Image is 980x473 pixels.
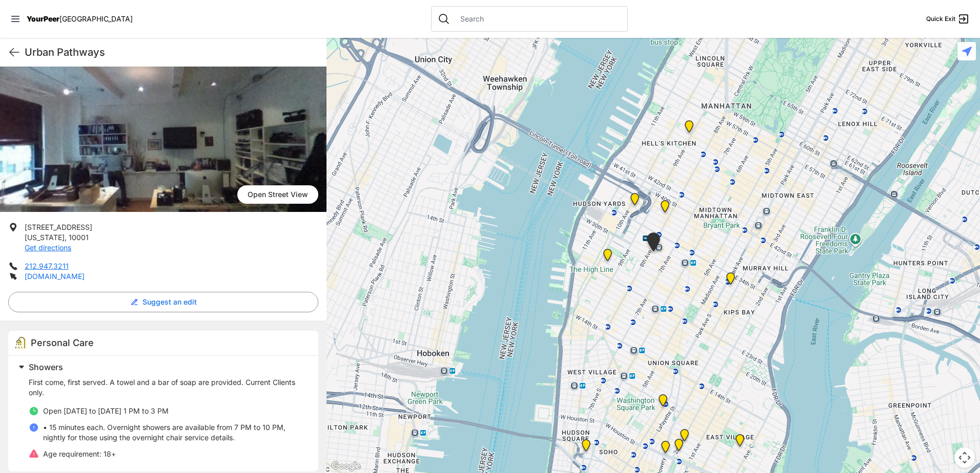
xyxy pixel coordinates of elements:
[678,429,691,445] div: Maryhouse
[8,292,318,312] button: Suggest an edit
[329,460,363,473] img: Google
[43,449,101,458] span: Age requirement:
[580,439,593,456] div: Main Location, SoHo, DYCD Youth Drop-in Center
[25,223,92,231] span: [STREET_ADDRESS]
[27,16,133,22] a: YourPeer[GEOGRAPHIC_DATA]
[31,337,94,348] span: Personal Care
[25,272,85,281] a: [DOMAIN_NAME]
[65,233,67,242] span: ,
[43,406,169,415] span: Open [DATE] to [DATE] 1 PM to 3 PM
[142,297,197,307] span: Suggest an edit
[724,272,737,289] div: Mainchance Adult Drop-in Center
[237,185,318,204] span: Open Street View
[25,45,318,59] h1: Urban Pathways
[645,232,662,255] div: Antonio Olivieri Drop-in Center
[27,14,59,23] span: YourPeer
[25,262,69,270] a: 212.947.3211
[683,120,696,137] div: 9th Avenue Drop-in Center
[628,193,641,209] div: Sylvia's Place
[454,14,621,24] input: Search
[659,441,672,457] div: Bowery Campus
[43,449,116,459] p: 18+
[25,233,65,242] span: [US_STATE]
[69,233,89,242] span: 10001
[954,447,975,468] button: Map camera controls
[672,439,685,455] div: St. Joseph House
[29,362,63,372] span: Showers
[25,243,71,252] a: Get directions
[926,15,955,23] span: Quick Exit
[329,460,363,473] a: Open this area in Google Maps (opens a new window)
[43,422,306,443] p: • 15 minutes each. Overnight showers are available from 7 PM to 10 PM, nightly for those using th...
[59,14,133,23] span: [GEOGRAPHIC_DATA]
[29,377,306,398] p: First come, first served. A towel and a bar of soap are provided. Current Clients only.
[659,200,671,217] div: Positive Health Project
[926,13,970,25] a: Quick Exit
[657,394,669,411] div: Harvey Milk High School
[733,434,746,450] div: Manhattan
